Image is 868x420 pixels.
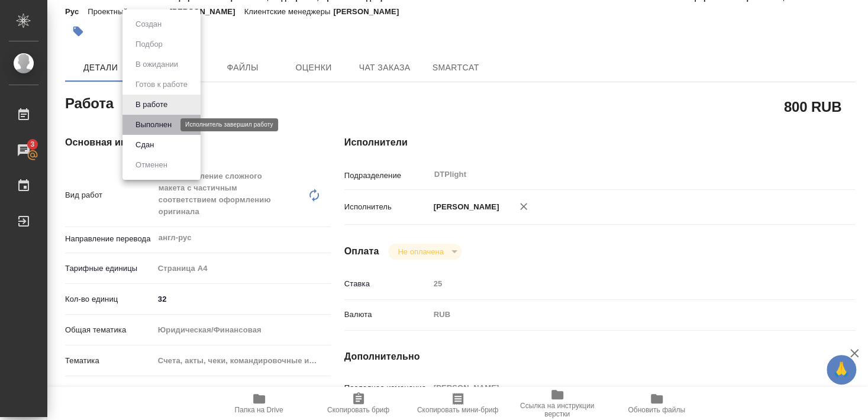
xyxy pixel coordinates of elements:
[132,58,182,71] button: В ожидании
[132,138,157,151] button: Сдан
[132,78,191,91] button: Готов к работе
[132,159,171,172] button: Отменен
[132,118,175,131] button: Выполнен
[132,98,171,111] button: В работе
[132,38,166,51] button: Подбор
[132,18,165,31] button: Создан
